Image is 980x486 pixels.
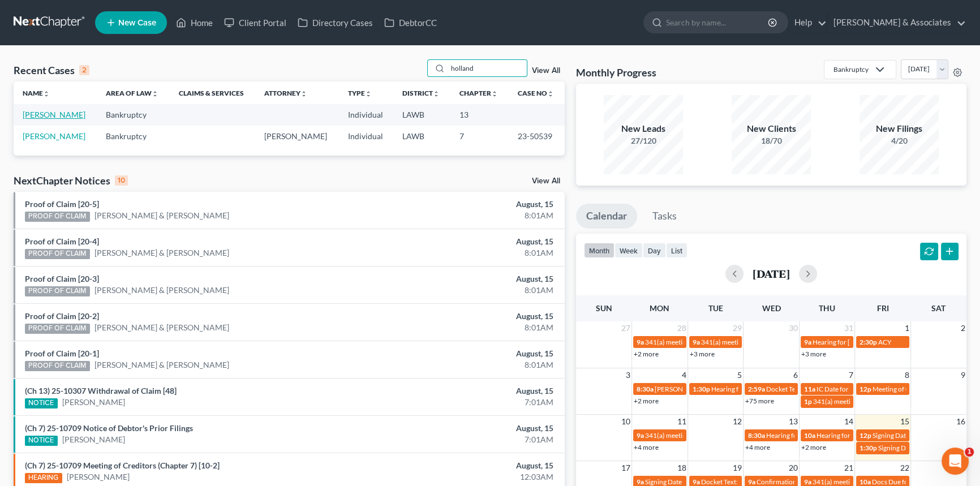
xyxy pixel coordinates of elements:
a: [PERSON_NAME] & [PERSON_NAME] [94,322,229,333]
td: LAWB [393,104,450,125]
a: Proof of Claim [20-5] [25,199,99,209]
span: ACY [878,338,891,346]
div: PROOF OF CLAIM [25,361,90,371]
span: 17 [620,461,631,475]
span: 9a [637,338,644,346]
span: Sat [931,303,945,313]
span: 1 [904,321,910,335]
a: [PERSON_NAME] & Associates [828,12,966,33]
a: +2 more [801,443,826,451]
td: Individual [338,104,393,125]
h2: [DATE] [753,268,790,279]
div: August, 15 [385,385,553,397]
div: August, 15 [385,311,553,322]
a: Home [170,12,218,33]
td: Bankruptcy [97,104,170,125]
span: 18 [676,461,687,475]
a: [PERSON_NAME] [67,471,130,483]
span: Confirmation hearing for Dually [PERSON_NAME] & [PERSON_NAME] [757,478,965,486]
div: PROOF OF CLAIM [25,286,90,296]
span: 9a [748,478,755,486]
span: Docket Text: for [PERSON_NAME] [701,478,802,486]
a: [PERSON_NAME] [23,131,85,141]
i: unfold_more [491,91,498,97]
div: 18/70 [732,135,811,147]
span: 9a [693,478,700,486]
span: 29 [732,321,743,335]
div: 8:01AM [385,210,553,221]
div: HEARING [25,473,62,483]
td: [PERSON_NAME] [255,126,338,147]
div: PROOF OF CLAIM [25,212,90,222]
iframe: Intercom live chat [942,448,969,475]
a: Attorneyunfold_more [264,89,307,97]
span: 9a [804,338,811,346]
span: 28 [676,321,687,335]
a: [PERSON_NAME] [23,110,85,119]
a: Directory Cases [292,12,379,33]
div: 12:03AM [385,471,553,483]
a: +4 more [634,443,659,451]
div: 8:01AM [385,322,553,333]
a: View All [532,67,560,75]
span: 9 [960,368,966,382]
a: Proof of Claim [20-3] [25,274,99,283]
span: 12p [859,431,871,440]
span: 15 [899,415,910,428]
div: 4/20 [859,135,939,147]
span: Signing Date for [PERSON_NAME] [872,431,974,440]
a: Proof of Claim [20-1] [25,349,99,358]
a: Case Nounfold_more [518,89,554,97]
td: Bankruptcy [97,126,170,147]
span: 10 [620,415,631,428]
i: unfold_more [547,91,554,97]
a: Typeunfold_more [347,89,371,97]
a: (Ch 7) 25-10709 Meeting of Creditors (Chapter 7) [10-2] [25,461,220,470]
td: 7 [450,126,509,147]
a: Districtunfold_more [402,89,440,97]
span: 27 [620,321,631,335]
a: Proof of Claim [20-2] [25,311,99,321]
span: 11a [804,385,815,393]
span: 9a [693,338,700,346]
i: unfold_more [43,91,50,97]
span: 341(a) meeting for [PERSON_NAME] [813,397,922,406]
a: View All [532,177,560,185]
span: 1p [804,397,812,406]
a: +2 more [634,397,659,405]
i: unfold_more [152,91,158,97]
td: LAWB [393,126,450,147]
span: 5 [736,368,743,382]
a: +4 more [745,443,770,451]
i: unfold_more [364,91,371,97]
button: day [643,243,666,258]
span: 11 [676,415,687,428]
span: 30 [788,321,799,335]
span: Hearing for [PERSON_NAME] [813,338,901,346]
div: August, 15 [385,423,553,434]
a: Area of Lawunfold_more [106,89,158,97]
span: 8 [904,368,910,382]
input: Search by name... [666,12,770,33]
span: Docs Due for [PERSON_NAME] [872,478,965,486]
button: list [666,243,687,258]
span: 8:30a [637,385,654,393]
a: +3 more [801,350,826,358]
div: August, 15 [385,236,553,247]
span: 20 [788,461,799,475]
div: August, 15 [385,348,553,359]
a: [PERSON_NAME] [62,397,125,408]
button: month [584,243,614,258]
input: Search by name... [448,60,527,76]
span: 22 [899,461,910,475]
span: 14 [843,415,854,428]
span: 9a [637,478,644,486]
span: 3 [625,368,631,382]
span: [PERSON_NAME] - Trial [655,385,725,393]
span: Signing Date for [PERSON_NAME] [645,478,746,486]
div: Recent Cases [14,63,89,77]
span: 12 [732,415,743,428]
span: 6 [792,368,799,382]
td: Individual [338,126,393,147]
div: August, 15 [385,199,553,210]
